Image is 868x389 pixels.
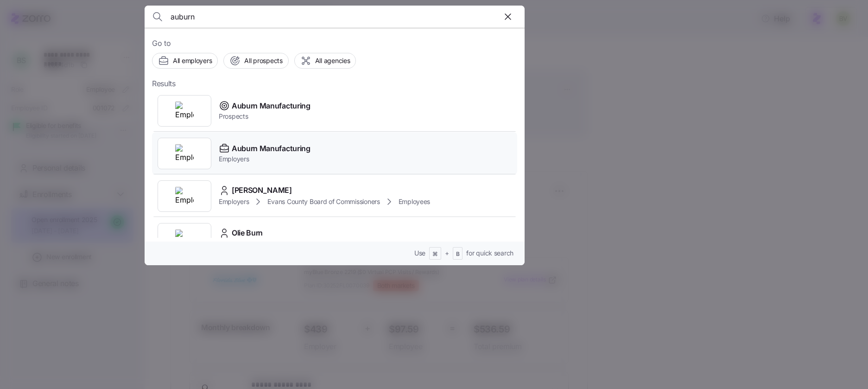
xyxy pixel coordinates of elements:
[232,100,310,112] span: Auburn Manufacturing
[175,187,194,205] img: Employer logo
[414,249,425,258] span: Use
[219,154,310,164] span: Employers
[173,56,212,65] span: All employers
[175,230,194,248] img: Employer logo
[175,144,194,163] img: Employer logo
[232,185,292,196] span: [PERSON_NAME]
[244,56,282,65] span: All prospects
[315,56,350,65] span: All agencies
[267,197,380,206] span: Evans County Board of Commissioners
[152,38,517,49] span: Go to
[152,53,218,69] button: All employers
[466,249,513,258] span: for quick search
[223,53,288,69] button: All prospects
[232,227,263,239] span: Olie Burn
[152,78,176,89] span: Results
[456,250,460,258] span: B
[219,112,310,121] span: Prospects
[399,197,430,206] span: Employees
[445,249,449,258] span: +
[232,143,310,154] span: Auburn Manufacturing
[175,102,194,120] img: Employer logo
[432,250,438,258] span: ⌘
[219,197,249,206] span: Employers
[294,53,356,69] button: All agencies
